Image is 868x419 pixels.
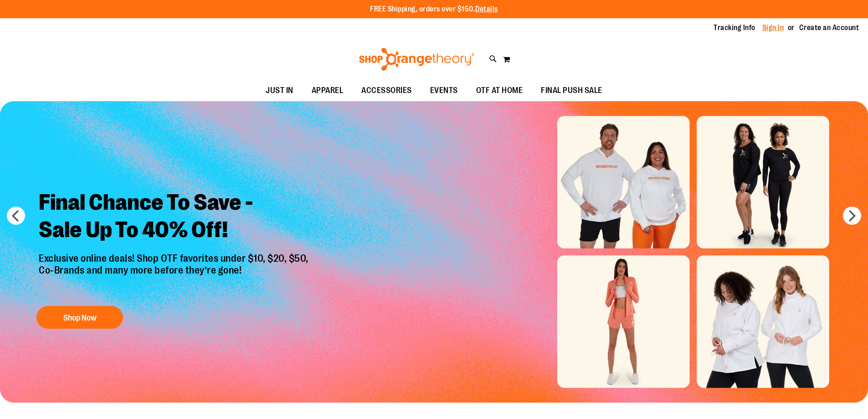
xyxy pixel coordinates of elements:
[303,80,353,101] a: APPAREL
[358,48,476,71] img: Shop Orangetheory
[352,80,421,101] a: ACCESSORIES
[361,80,412,101] span: ACCESSORIES
[7,207,25,225] button: prev
[762,23,784,33] a: Sign In
[36,306,123,329] button: Shop Now
[370,4,498,15] p: FREE Shipping, orders over $150.
[312,80,344,101] span: APPAREL
[541,80,602,101] span: FINAL PUSH SALE
[257,80,303,101] a: JUST IN
[843,207,861,225] button: next
[430,80,458,101] span: EVENTS
[714,23,755,33] a: Tracking Info
[32,182,318,253] h2: Final Chance To Save - Sale Up To 40% Off!
[799,23,859,33] a: Create an Account
[476,80,523,101] span: OTF AT HOME
[532,80,611,101] a: FINAL PUSH SALE
[421,80,467,101] a: EVENTS
[467,80,532,101] a: OTF AT HOME
[266,80,293,101] span: JUST IN
[32,253,318,297] p: Exclusive online deals! Shop OTF favorites under $10, $20, $50, Co-Brands and many more before th...
[475,5,498,13] a: Details
[32,182,318,334] a: Final Chance To Save -Sale Up To 40% Off! Exclusive online deals! Shop OTF favorites under $10, $...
